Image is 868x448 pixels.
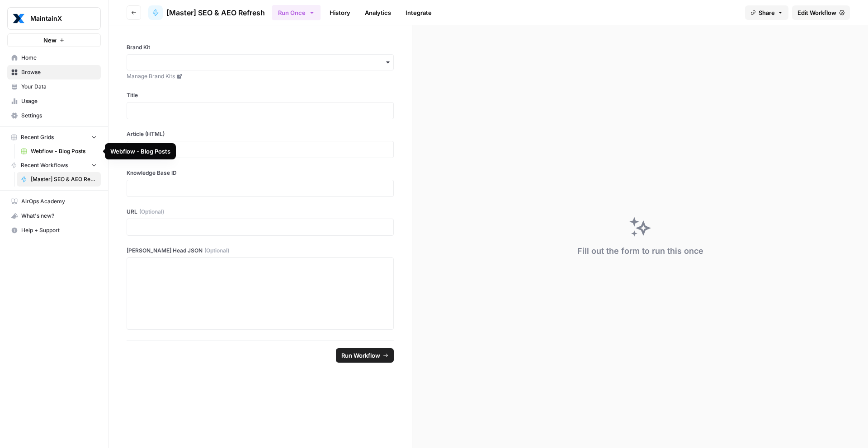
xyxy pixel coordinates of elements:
a: Home [7,51,101,65]
img: MaintainX Logo [10,10,27,27]
span: MaintainX [30,14,85,23]
button: New [7,33,101,47]
label: Article (HTML) [127,130,394,138]
button: Share [745,5,788,20]
label: Knowledge Base ID [127,169,394,177]
button: Run Once [272,5,321,20]
span: Run Workflow [341,351,380,360]
span: Recent Workflows [21,161,68,169]
a: [Master] SEO & AEO Refresh [17,172,101,187]
a: Edit Workflow [792,5,850,20]
button: Recent Grids [7,131,101,144]
a: Settings [7,108,101,123]
span: Webflow - Blog Posts [31,147,97,155]
label: Brand Kit [127,43,394,51]
label: [PERSON_NAME] Head JSON [127,247,394,255]
span: [Master] SEO & AEO Refresh [166,7,265,18]
a: Webflow - Blog Posts [17,144,101,159]
a: Integrate [400,5,437,20]
span: Share [759,8,775,17]
div: Webflow - Blog Posts [110,147,170,156]
span: New [43,36,57,45]
span: (Optional) [204,247,229,255]
a: [Master] SEO & AEO Refresh [148,5,265,20]
span: Help + Support [21,226,97,234]
span: AirOps Academy [21,197,97,205]
a: Manage Brand Kits [127,72,394,80]
div: What's new? [8,209,100,223]
span: (Optional) [139,208,164,216]
span: Recent Grids [21,133,54,141]
a: Browse [7,65,101,79]
button: Workspace: MaintainX [7,7,101,30]
a: Usage [7,94,101,108]
a: Analytics [359,5,396,20]
span: Home [21,54,97,62]
label: URL [127,208,394,216]
button: What's new? [7,209,101,223]
div: Fill out the form to run this once [577,245,703,257]
span: Edit Workflow [797,8,836,17]
a: AirOps Academy [7,194,101,209]
span: Your Data [21,83,97,91]
span: Settings [21,112,97,120]
span: Usage [21,97,97,105]
span: [Master] SEO & AEO Refresh [31,175,97,183]
button: Run Workflow [336,348,394,363]
button: Help + Support [7,223,101,238]
button: Recent Workflows [7,159,101,172]
a: Your Data [7,79,101,94]
span: Browse [21,68,97,76]
label: Title [127,91,394,99]
a: History [324,5,356,20]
